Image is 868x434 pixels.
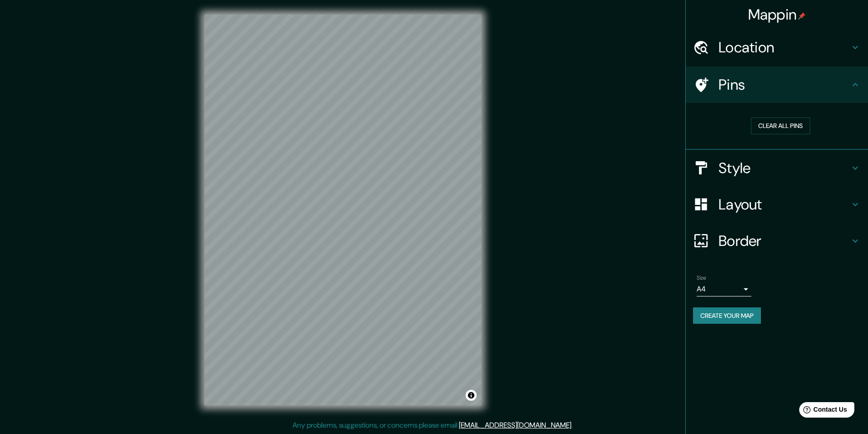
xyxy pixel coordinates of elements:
canvas: Map [205,15,481,405]
label: Size [697,274,706,281]
div: Border [686,223,868,259]
div: Layout [686,186,868,223]
div: Pins [686,66,868,103]
img: pin-icon.png [798,12,806,20]
button: Toggle attribution [466,390,477,401]
div: Location [686,29,868,66]
iframe: Help widget launcher [787,398,858,424]
h4: Style [719,159,850,177]
div: . [573,420,574,431]
h4: Location [719,38,850,56]
p: Any problems, suggestions, or concerns please email . [293,420,573,431]
div: A4 [697,282,751,296]
h4: Pins [719,76,850,94]
a: [EMAIL_ADDRESS][DOMAIN_NAME] [459,420,571,430]
div: . [574,420,576,431]
button: Clear all pins [751,117,810,134]
h4: Border [719,232,850,250]
div: Style [686,150,868,186]
button: Create your map [693,307,761,324]
h4: Mappin [748,5,806,24]
h4: Layout [719,195,850,214]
